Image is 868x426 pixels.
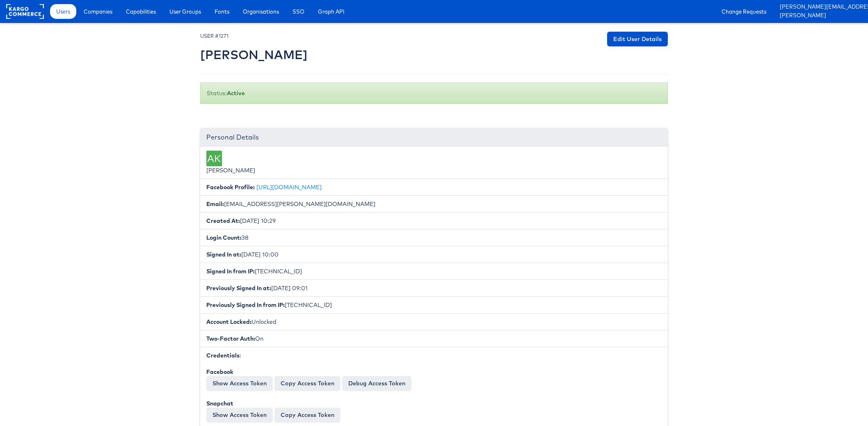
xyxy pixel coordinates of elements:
[200,212,668,229] li: [DATE] 10:29
[243,7,279,16] span: Organisations
[318,7,345,16] span: Graph API
[206,183,255,191] b: Facebook Profile:
[200,229,668,246] li: 38
[200,82,668,104] div: Status:
[200,147,668,179] li: [PERSON_NAME]
[200,246,668,263] li: [DATE] 10:00
[56,7,70,16] span: Users
[200,279,668,297] li: [DATE] 09:01
[206,318,251,325] b: Account Locked:
[169,7,201,16] span: User Groups
[206,268,255,275] b: Signed In from IP:
[215,7,229,16] span: Fonts
[206,335,255,342] b: Two-Factor Auth:
[163,4,207,19] a: User Groups
[715,4,772,19] a: Change Requests
[78,4,119,19] a: Companies
[227,89,245,97] b: Active
[200,296,668,314] li: [TECHNICAL_ID]
[206,284,271,292] b: Previously Signed In at:
[312,4,351,19] a: Graph API
[206,151,222,166] div: AK
[206,400,233,407] b: Snapchat
[607,32,668,46] a: Edit User Details
[200,313,668,330] li: Unlocked
[200,48,308,62] h2: [PERSON_NAME]
[237,4,285,19] a: Organisations
[780,3,862,11] a: [PERSON_NAME][EMAIL_ADDRESS][DOMAIN_NAME]
[200,263,668,280] li: [TECHNICAL_ID]
[206,301,285,309] b: Previously Signed In from IP:
[274,376,340,391] button: Copy Access Token
[120,4,162,19] a: Capabilities
[780,11,862,20] a: [PERSON_NAME]
[208,4,235,19] a: Fonts
[256,183,322,191] a: [URL][DOMAIN_NAME]
[200,33,228,39] small: USER #1271
[206,200,224,208] b: Email:
[206,368,233,376] b: Facebook
[206,217,240,224] b: Created At:
[200,195,668,213] li: [EMAIL_ADDRESS][PERSON_NAME][DOMAIN_NAME]
[286,4,311,19] a: SSO
[292,7,304,16] span: SSO
[206,234,242,241] b: Login Count:
[84,7,112,16] span: Companies
[50,4,76,19] a: Users
[342,376,411,391] a: Debug Access Token
[200,128,668,147] div: Personal Details
[206,251,241,258] b: Signed In at:
[206,408,273,422] button: Show Access Token
[206,376,273,391] button: Show Access Token
[274,408,340,422] button: Copy Access Token
[206,352,240,359] b: Credentials
[200,330,668,347] li: On
[126,7,156,16] span: Capabilities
